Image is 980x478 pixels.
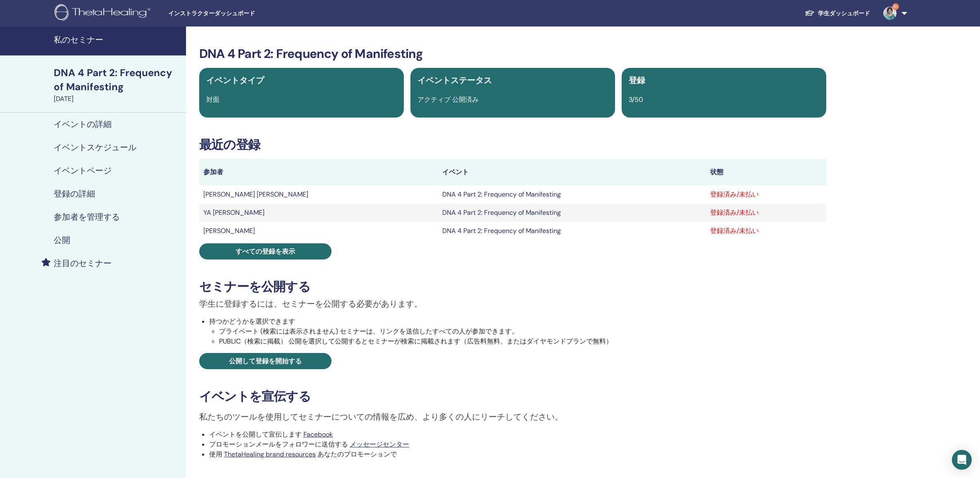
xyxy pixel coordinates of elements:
[629,95,643,104] span: 3/50
[206,75,264,86] span: イベントタイプ
[199,353,331,369] a: 公開して登録を開始する
[49,66,186,104] a: DNA 4 Part 2: Frequency of Manifesting[DATE]
[206,95,219,104] span: 対面
[350,440,409,449] a: メッセージセンター
[54,119,112,129] h4: イベントの詳細
[629,75,645,86] span: 登録
[54,142,136,152] h4: イベントスケジュール
[199,298,826,310] p: 学生に登録するには、セミナーを公開する必要があります。
[236,247,295,256] span: すべての登録を表示
[199,137,826,152] h3: 最近の登録
[219,336,826,346] li: PUBLIC（検索に掲載） 公開を選択して公開するとセミナーが検索に掲載されます（広告料無料、またはダイヤモンドプランで無料）
[952,450,972,470] div: Open Intercom Messenger
[199,46,826,61] h3: DNA 4 Part 2: Frequency of Manifesting
[219,327,826,336] li: プライベート (検索には表示されません) セミナーは、リンクを送信したすべての人が参加できます。
[199,411,826,423] p: 私たちのツールを使用してセミナーについての情報を広め、より多くの人にリーチしてください。
[55,4,153,23] img: logo.png
[199,185,438,204] td: [PERSON_NAME] [PERSON_NAME]
[710,226,822,236] div: 登録済み/未払い
[54,35,181,45] h4: 私のセミナー
[224,450,316,459] a: ThetaHealing brand resources
[438,185,706,204] td: DNA 4 Part 2: Frequency of Manifesting
[54,94,181,104] div: [DATE]
[710,208,822,218] div: 登録済み/未払い
[199,243,331,259] a: すべての登録を表示
[438,204,706,222] td: DNA 4 Part 2: Frequency of Manifesting
[805,10,815,17] img: graduation-cap-white.svg
[54,66,181,94] div: DNA 4 Part 2: Frequency of Manifesting
[303,430,333,439] a: Facebook
[892,3,899,10] span: 9+
[54,258,112,268] h4: 注目のセミナー
[199,389,826,404] h3: イベントを宣伝する
[438,222,706,240] td: DNA 4 Part 2: Frequency of Manifesting
[54,189,95,199] h4: 登録の詳細
[209,440,826,449] li: プロモーションメールをフォロワーに送信する
[438,159,706,185] th: イベント
[209,449,826,459] li: 使用 あなたのプロモーションで
[229,357,302,365] span: 公開して登録を開始する
[209,317,826,346] li: 持つかどうかを選択できます
[417,95,479,104] span: アクティブ 公開済み
[417,75,492,86] span: イベントステータス
[199,204,438,222] td: YA [PERSON_NAME]
[199,222,438,240] td: [PERSON_NAME]
[54,235,70,245] h4: 公開
[798,6,877,21] a: 学生ダッシュボード
[706,159,826,185] th: 状態
[54,166,112,175] h4: イベントページ
[199,159,438,185] th: 参加者
[883,7,897,20] img: default.jpg
[168,9,292,18] span: インストラクターダッシュボード
[199,279,826,294] h3: セミナーを公開する
[710,190,822,199] div: 登録済み/未払い
[54,212,120,222] h4: 参加者を管理する
[209,430,826,440] li: イベントを公開して宣伝します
